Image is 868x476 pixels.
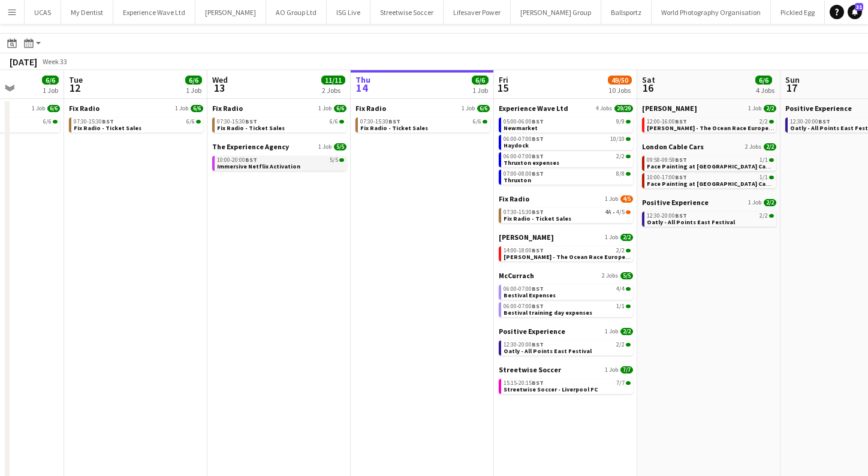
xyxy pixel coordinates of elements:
[499,104,633,113] a: Experience Wave Ltd4 Jobs29/29
[212,142,346,151] a: The Experience Agency1 Job5/5
[217,156,344,170] a: 10:00-20:00BST5/5Immersive Netflix Activation
[504,347,592,355] span: Oatly - All Points East Festival
[640,81,655,95] span: 16
[647,119,687,125] span: 12:00-16:00
[642,198,709,207] span: Positive Experience
[504,303,544,309] span: 06:00-07:00
[769,158,774,162] span: 1/1
[217,119,257,125] span: 07:30-15:30
[596,105,612,112] span: 4 Jobs
[616,119,625,125] span: 9/9
[647,213,687,219] span: 12:30-20:00
[626,381,631,385] span: 7/7
[504,141,529,149] span: Haydock
[532,118,544,125] span: BST
[186,86,201,95] div: 1 Job
[504,309,592,317] span: Bestival training day expenses
[759,157,768,163] span: 1/1
[642,104,697,113] span: Helly Hansen
[504,286,544,292] span: 06:00-07:00
[355,104,490,113] a: Fix Radio1 Job6/6
[113,1,195,24] button: Experience Wave Ltd
[785,104,852,113] span: Positive Experience
[504,159,559,167] span: Thruxton expenses
[675,156,687,164] span: BST
[499,327,565,336] span: Positive Experience
[532,135,544,143] span: BST
[322,86,345,95] div: 2 Jobs
[620,328,633,335] span: 2/2
[601,1,652,24] button: Ballsportz
[504,135,631,149] a: 06:00-07:00BST10/10Haydock
[504,248,544,254] span: 14:00-18:00
[504,171,544,177] span: 07:00-08:00
[504,209,544,215] span: 07:30-15:30
[186,119,195,125] span: 6/6
[504,153,544,159] span: 06:00-07:00
[217,124,285,132] span: Fix Radio - Ticket Sales
[620,234,633,241] span: 2/2
[504,302,631,316] a: 06:00-07:00BST1/1Bestival training day expenses
[499,327,633,365] div: Positive Experience1 Job2/212:30-20:00BST2/2Oatly - All Points East Festival
[504,124,538,132] span: Newmarket
[266,1,327,24] button: AO Group Ltd
[642,142,776,151] a: London Cable Cars2 Jobs2/2
[602,272,618,279] span: 2 Jobs
[499,271,633,327] div: McCurrach2 Jobs5/506:00-07:00BST4/4Bestival Expenses06:00-07:00BST1/1Bestival training day expenses
[785,74,800,85] span: Sun
[212,104,346,142] div: Fix Radio1 Job6/607:30-15:30BST6/6Fix Radio - Ticket Sales
[647,118,774,131] a: 12:00-16:00BST2/2[PERSON_NAME] - The Ocean Race Europe Race Village
[43,119,52,125] span: 6/6
[642,142,776,198] div: London Cable Cars2 Jobs2/209:58-09:59BST1/1Face Painting at [GEOGRAPHIC_DATA] Cable Cars10:00-17:...
[504,176,531,184] span: Thruxton
[532,302,544,310] span: BST
[605,209,611,215] span: 4A
[327,1,370,24] button: ISG Live
[42,76,59,85] span: 6/6
[647,174,687,180] span: 10:00-17:00
[185,76,202,85] span: 6/6
[504,136,544,142] span: 06:00-07:00
[532,152,544,160] span: BST
[25,1,61,24] button: UCAS
[245,156,257,164] span: BST
[616,286,625,292] span: 4/4
[43,86,58,95] div: 1 Job
[67,81,83,95] span: 12
[626,287,631,291] span: 4/4
[499,271,534,280] span: McCurrach
[191,105,203,112] span: 6/6
[69,74,83,85] span: Tue
[605,234,618,241] span: 1 Job
[626,343,631,347] span: 2/2
[532,341,544,348] span: BST
[212,142,346,173] div: The Experience Agency1 Job5/510:00-20:00BST5/5Immersive Netflix Activation
[511,1,601,24] button: [PERSON_NAME] Group
[532,208,544,216] span: BST
[504,342,544,348] span: 12:30-20:00
[764,143,776,150] span: 2/2
[504,119,544,125] span: 05:00-06:00
[759,119,768,125] span: 2/2
[360,119,400,125] span: 07:30-15:30
[783,81,800,95] span: 17
[759,174,768,180] span: 1/1
[217,118,344,131] a: 07:30-15:30BST6/6Fix Radio - Ticket Sales
[616,248,625,254] span: 2/2
[499,233,554,242] span: Helly Hansen
[504,285,631,299] a: 06:00-07:00BST4/4Bestival Expenses
[605,328,618,335] span: 1 Job
[74,119,114,125] span: 07:30-15:30
[74,124,141,132] span: Fix Radio - Ticket Sales
[212,74,228,85] span: Wed
[848,5,862,19] a: 31
[675,212,687,219] span: BST
[212,142,289,151] span: The Experience Agency
[355,74,370,85] span: Thu
[626,172,631,176] span: 8/8
[647,124,806,132] span: Helly Hansen - The Ocean Race Europe Race Village
[652,1,771,24] button: World Photography Organisation
[499,365,633,396] div: Streetwise Soccer1 Job7/715:15-20:15BST7/7Streetwise Soccer - Liverpool FC
[504,208,631,222] a: 07:30-15:30BST4A•4/5Fix Radio - Ticket Sales
[499,365,633,374] a: Streetwise Soccer1 Job7/7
